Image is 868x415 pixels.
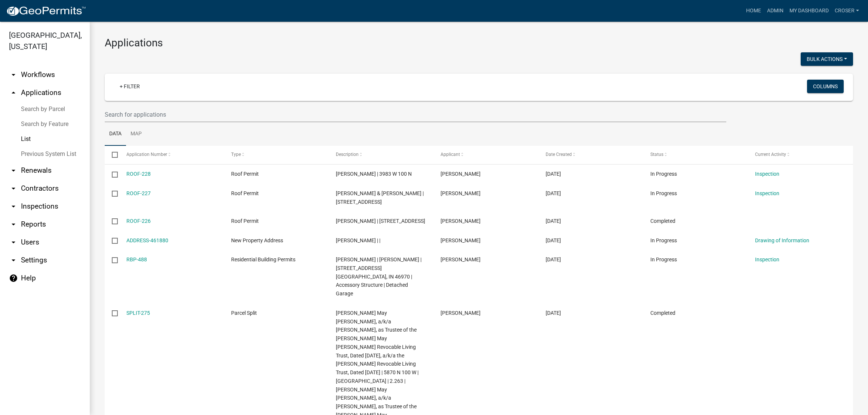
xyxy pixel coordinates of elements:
[105,146,119,164] datatable-header-cell: Select
[105,107,726,122] input: Search for applications
[743,4,764,18] a: Home
[441,218,481,224] span: Aleyda Hernandez
[231,310,257,316] span: Parcel Split
[650,310,675,316] span: Completed
[441,237,481,243] span: Ronalyn Gonzalez
[433,146,538,164] datatable-header-cell: Applicant
[9,70,18,79] i: arrow_drop_down
[807,80,844,93] button: Columns
[9,274,18,283] i: help
[9,238,18,247] i: arrow_drop_down
[546,218,561,224] span: 08/11/2025
[126,256,147,262] a: RBP-488
[546,237,561,243] span: 08/11/2025
[546,310,561,316] span: 08/07/2025
[546,190,561,196] span: 08/12/2025
[231,152,241,157] span: Type
[755,152,786,157] span: Current Activity
[336,152,359,157] span: Description
[643,146,748,164] datatable-header-cell: Status
[119,146,224,164] datatable-header-cell: Application Number
[441,171,481,177] span: Herbert Parsons
[9,256,18,265] i: arrow_drop_down
[441,310,481,316] span: Anthony R. Spahr
[650,152,663,157] span: Status
[441,152,460,157] span: Applicant
[114,80,146,93] a: + Filter
[231,190,259,196] span: Roof Permit
[336,171,412,177] span: Ralph Jarvis | 3983 W 100 N
[786,4,832,18] a: My Dashboard
[832,4,862,18] a: croser
[755,256,779,262] a: Inspection
[126,218,151,224] a: ROOF-226
[336,190,424,205] span: Christopher & Kathryn Peck | 1025 W Elburn Dr
[231,237,283,243] span: New Property Address
[126,152,167,157] span: Application Number
[748,146,853,164] datatable-header-cell: Current Activity
[9,88,18,97] i: arrow_drop_up
[755,171,779,177] a: Inspection
[650,171,677,177] span: In Progress
[231,218,259,224] span: Roof Permit
[126,190,151,196] a: ROOF-227
[105,122,126,146] a: Data
[224,146,329,164] datatable-header-cell: Type
[801,52,853,66] button: Bulk Actions
[329,146,433,164] datatable-header-cell: Description
[441,256,481,262] span: Dennis McNally
[9,202,18,211] i: arrow_drop_down
[336,256,421,296] span: Dennis McNally | Dennis McNally | 3311 N LINCOLN ST. PERU, IN 46970 | Accessory Structure | Detac...
[105,37,853,49] h3: Applications
[650,190,677,196] span: In Progress
[546,256,561,262] span: 08/11/2025
[650,218,675,224] span: Completed
[9,166,18,175] i: arrow_drop_down
[546,152,572,157] span: Date Created
[336,237,380,243] span: Ronalyn Gonzalez | |
[9,220,18,229] i: arrow_drop_down
[126,310,150,316] a: SPLIT-275
[441,190,481,196] span: Herbert Parsons
[538,146,643,164] datatable-header-cell: Date Created
[231,171,259,177] span: Roof Permit
[126,122,146,146] a: Map
[126,171,151,177] a: ROOF-228
[231,256,295,262] span: Residential Building Permits
[650,237,677,243] span: In Progress
[126,237,168,243] a: ADDRESS-461880
[764,4,786,18] a: Admin
[9,184,18,193] i: arrow_drop_down
[546,171,561,177] span: 08/12/2025
[755,190,779,196] a: Inspection
[755,237,809,243] a: Drawing of Information
[336,218,425,224] span: Williams Jacob | 251 W 10th St
[650,256,677,262] span: In Progress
